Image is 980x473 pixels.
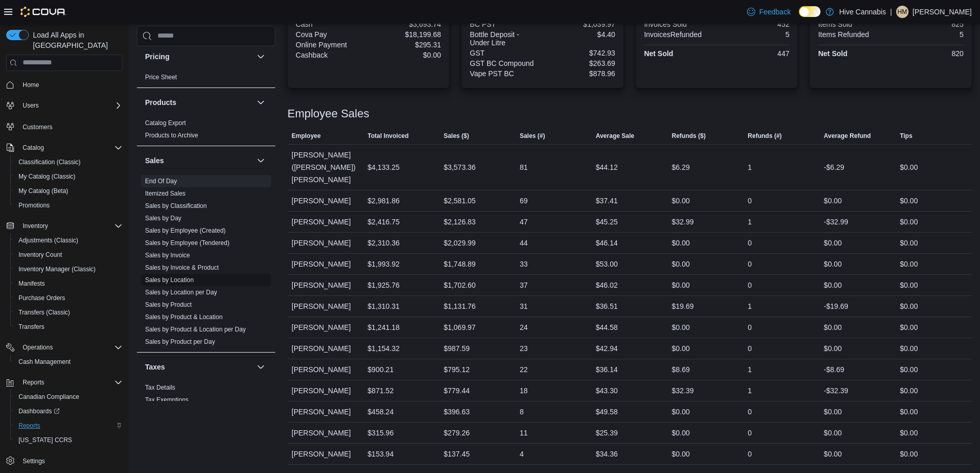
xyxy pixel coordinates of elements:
img: Cova [21,7,66,17]
span: Sales by Invoice [145,251,190,259]
span: Catalog [19,142,122,154]
span: Price Sheet [145,73,177,81]
div: $0.00 [900,300,918,312]
button: Home [2,77,127,92]
div: $8.69 [672,363,690,376]
strong: Net Sold [818,49,847,58]
button: Pricing [145,51,253,62]
div: $0.00 [672,279,690,291]
div: $0.00 [672,258,690,270]
button: Users [2,98,127,113]
div: $0.00 [900,237,918,249]
div: 1 [748,363,752,376]
div: InvoicesRefunded [644,30,715,39]
div: $0.00 [900,363,918,376]
button: Taxes [255,361,267,373]
div: 1 [748,216,752,228]
span: Promotions [14,199,122,212]
div: $0.00 [900,161,918,173]
a: [US_STATE] CCRS [14,434,76,446]
div: 5 [719,30,789,39]
span: Sales by Invoice & Product [145,264,219,272]
button: Reports [10,418,127,433]
button: Inventory Count [10,248,127,262]
h3: Taxes [145,362,165,372]
a: Transfers (Classic) [14,306,74,319]
div: $0.00 [672,342,690,355]
button: Customers [2,119,127,134]
button: Sales [255,154,267,167]
span: Reports [19,422,40,430]
div: $263.69 [545,59,615,67]
div: 0 [748,258,752,270]
a: Inventory Count [14,249,66,261]
div: Products [137,117,275,146]
div: $2,416.75 [368,216,400,228]
button: Inventory Manager (Classic) [10,262,127,276]
span: My Catalog (Classic) [14,170,122,183]
button: Reports [19,376,48,389]
button: Inventory [2,219,127,233]
div: Items Refunded [818,30,888,39]
button: Catalog [19,142,48,154]
a: Sales by Product & Location [145,313,223,321]
div: $3,693.74 [370,20,441,28]
button: Canadian Compliance [10,390,127,404]
div: $0.00 [824,321,842,334]
span: Transfers (Classic) [14,306,122,319]
div: [PERSON_NAME] [288,212,364,232]
div: $0.00 [900,321,918,334]
div: $2,981.86 [368,195,400,207]
div: $295.31 [370,41,441,49]
div: $878.96 [545,69,615,78]
div: $1,069.97 [443,321,475,334]
div: $18,199.68 [370,30,441,39]
div: $0.00 [900,258,918,270]
input: Dark Mode [799,6,821,17]
div: $0.00 [824,258,842,270]
div: GST BC Compound [470,59,540,67]
span: Sales by Location [145,276,194,284]
a: Feedback [743,2,795,22]
a: Purchase Orders [14,292,69,304]
a: Dashboards [10,404,127,418]
div: 5 [893,30,964,39]
button: Operations [19,341,57,354]
span: Catalog Export [145,119,186,127]
div: 0 [748,279,752,291]
span: Inventory Count [14,249,122,261]
a: End Of Day [145,178,177,185]
div: Invoices Sold [644,20,715,28]
a: Sales by Product & Location per Day [145,326,246,333]
div: [PERSON_NAME] [288,380,364,401]
a: Customers [19,121,57,133]
span: Catalog [23,144,44,152]
div: 31 [520,300,528,312]
div: $36.14 [596,363,618,376]
div: Cash [296,20,366,28]
a: Tax Details [145,384,175,391]
div: 452 [719,20,789,28]
span: Dark Mode [799,17,799,17]
a: Sales by Location [145,276,194,284]
strong: Net Sold [644,49,673,58]
span: Inventory Count [19,251,62,259]
span: Transfers (Classic) [19,308,70,317]
span: Purchase Orders [14,292,122,304]
button: Inventory [19,220,52,232]
span: Reports [23,378,44,387]
div: [PERSON_NAME] [288,317,364,338]
span: Inventory Manager (Classic) [19,265,96,273]
span: Canadian Compliance [14,391,122,403]
span: Customers [19,120,122,133]
div: -$8.69 [824,363,844,376]
a: Canadian Compliance [14,391,83,403]
span: Refunds (#) [748,132,782,140]
a: Itemized Sales [145,190,186,197]
span: Home [23,81,39,89]
a: Tax Exemptions [145,396,189,404]
div: $45.25 [596,216,618,228]
div: [PERSON_NAME] [288,254,364,274]
a: Cash Management [14,356,75,368]
span: Classification (Classic) [19,158,81,166]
